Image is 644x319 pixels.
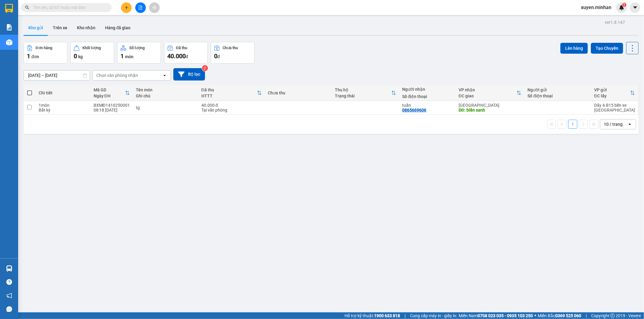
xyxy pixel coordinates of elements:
[39,103,88,108] div: 1 món
[125,54,133,59] span: món
[335,87,391,92] div: Thu hộ
[198,85,265,101] th: Toggle SortBy
[173,68,205,81] button: Bộ lọc
[374,313,400,318] strong: 1900 633 818
[31,54,39,59] span: đơn
[402,94,453,99] div: Số điện thoại
[94,108,130,112] div: 08:18 [DATE]
[568,120,577,129] button: 1
[534,314,536,317] span: ⚪️
[630,2,640,13] button: caret-down
[527,93,588,98] div: Số điện thoại
[604,121,623,127] div: 10 / trang
[94,93,125,98] div: Ngày ĐH
[186,54,188,59] span: đ
[594,103,635,112] div: Dãy 4-B15 bến xe [GEOGRAPHIC_DATA]
[402,87,453,92] div: Người nhận
[201,93,257,98] div: HTTT
[117,42,161,64] button: Số lượng1món
[162,73,167,78] svg: open
[576,4,616,11] span: xuyen.minhan
[129,46,145,50] div: Số lượng
[586,312,587,319] span: |
[619,5,624,10] img: icon-new-feature
[82,46,101,50] div: Khối lượng
[36,46,52,50] div: Đơn hàng
[24,71,90,80] input: Select a date range.
[456,85,525,101] th: Toggle SortBy
[94,103,130,108] div: BXMĐ1410250001
[6,306,12,312] span: message
[5,4,13,13] img: logo-vxr
[627,122,632,127] svg: open
[6,265,12,272] img: warehouse-icon
[459,312,533,319] span: Miền Nam
[201,108,262,112] div: Tại văn phòng
[39,90,88,95] div: Chi tiết
[121,2,132,13] button: plus
[459,103,522,108] div: [GEOGRAPHIC_DATA]
[591,43,623,54] button: Tạo Chuyến
[74,52,77,60] span: 0
[136,105,195,110] div: tg
[223,46,238,50] div: Chưa thu
[138,5,143,10] span: file-add
[6,39,12,46] img: warehouse-icon
[405,312,405,319] span: |
[268,90,329,95] div: Chưa thu
[149,2,160,13] button: aim
[24,42,67,64] button: Đơn hàng1đơn
[459,108,522,112] div: DĐ: biển xanh
[594,87,630,92] div: VP gửi
[214,52,217,60] span: 0
[6,24,12,30] img: solution-icon
[39,108,88,112] div: Bất kỳ
[120,52,124,60] span: 1
[478,313,533,318] strong: 0708 023 035 - 0935 103 250
[27,52,30,60] span: 1
[610,314,615,318] span: copyright
[402,108,426,112] div: 0865669606
[622,3,626,7] sup: 1
[605,19,625,26] div: ver 1.8.147
[402,103,453,108] div: tuấn
[70,42,114,64] button: Khối lượng0kg
[96,72,138,78] div: Chọn văn phòng nhận
[136,93,195,98] div: Ghi chú
[152,5,156,10] span: aim
[594,93,630,98] div: ĐC lấy
[6,279,12,285] span: question-circle
[202,65,208,71] sup: 2
[538,312,581,319] span: Miền Bắc
[633,5,638,10] span: caret-down
[344,312,400,319] span: Hỗ trợ kỹ thuật:
[332,85,399,101] th: Toggle SortBy
[527,87,588,92] div: Người gửi
[201,103,262,108] div: 40.000 đ
[211,42,255,64] button: Chưa thu0đ
[591,85,638,101] th: Toggle SortBy
[33,4,104,11] input: Tìm tên, số ĐT hoặc mã đơn
[555,313,581,318] strong: 0369 525 060
[91,85,133,101] th: Toggle SortBy
[167,52,186,60] span: 40.000
[48,21,72,35] button: Trên xe
[25,5,29,10] span: search
[217,54,220,59] span: đ
[410,312,457,319] span: Cung cấp máy in - giấy in:
[623,3,625,7] span: 1
[94,87,125,92] div: Mã GD
[6,293,12,298] span: notification
[72,21,100,35] button: Kho nhận
[124,5,129,10] span: plus
[24,21,48,35] button: Kho gửi
[335,93,391,98] div: Trạng thái
[560,43,588,54] button: Lên hàng
[459,87,517,92] div: VP nhận
[164,42,208,64] button: Đã thu40.000đ
[459,93,517,98] div: ĐC giao
[78,54,83,59] span: kg
[135,2,146,13] button: file-add
[176,46,187,50] div: Đã thu
[100,21,135,35] button: Hàng đã giao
